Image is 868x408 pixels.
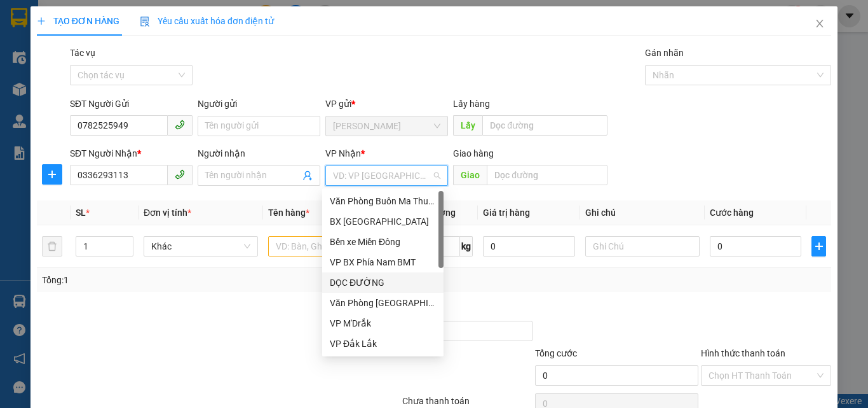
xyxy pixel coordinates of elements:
[37,16,119,26] span: TẠO ĐƠN HÀNG
[268,236,383,257] input: VD: Bàn, Ghế
[460,236,473,257] span: kg
[330,194,436,208] div: Văn Phòng Buôn Ma Thuột
[322,313,444,334] div: VP M'Drắk
[453,165,487,185] span: Giao
[322,232,444,252] div: Bến xe Miền Đông
[70,48,95,58] label: Tác vụ
[140,16,274,26] span: Yêu cầu xuất hóa đơn điện tử
[701,348,785,358] label: Hình thức thanh toán
[322,191,444,211] div: Văn Phòng Buôn Ma Thuột
[710,208,754,218] span: Cước hàng
[483,236,574,257] input: 0
[70,146,193,160] div: SĐT Người Nhận
[302,171,313,181] span: user-add
[70,97,193,111] div: SĐT Người Gửi
[42,236,62,257] button: delete
[330,215,436,229] div: BX [GEOGRAPHIC_DATA]
[330,255,436,269] div: VP BX Phía Nam BMT
[325,148,361,158] span: VP Nhận
[42,273,336,287] div: Tổng: 1
[37,17,46,25] span: plus
[815,18,825,29] span: close
[330,316,436,330] div: VP M'Drắk
[812,241,825,251] span: plus
[330,296,436,310] div: Văn Phòng [GEOGRAPHIC_DATA]
[268,208,309,218] span: Tên hàng
[151,237,250,256] span: Khác
[453,99,490,109] span: Lấy hàng
[42,164,62,185] button: plus
[325,97,448,111] div: VP gửi
[322,211,444,232] div: BX Tây Ninh
[144,208,191,218] span: Đơn vị tính
[330,337,436,351] div: VP Đắk Lắk
[140,17,150,27] img: icon
[453,148,494,158] span: Giao hàng
[482,115,607,136] input: Dọc đường
[198,146,320,160] div: Người nhận
[322,293,444,313] div: Văn Phòng Tân Phú
[802,6,837,42] button: Close
[330,235,436,249] div: Bến xe Miền Đông
[175,120,185,130] span: phone
[645,48,684,58] label: Gán nhãn
[76,208,86,218] span: SL
[580,200,705,225] th: Ghi chú
[487,165,607,185] input: Dọc đường
[483,208,530,218] span: Giá trị hàng
[330,276,436,290] div: DỌC ĐƯỜNG
[198,97,320,111] div: Người gửi
[322,272,444,293] div: DỌC ĐƯỜNG
[811,236,826,257] button: plus
[585,236,700,257] input: Ghi Chú
[322,252,444,272] div: VP BX Phía Nam BMT
[453,115,482,136] span: Lấy
[535,348,577,358] span: Tổng cước
[322,334,444,354] div: VP Đắk Lắk
[43,169,62,179] span: plus
[333,116,440,136] span: Hòa Tiến
[175,169,185,179] span: phone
